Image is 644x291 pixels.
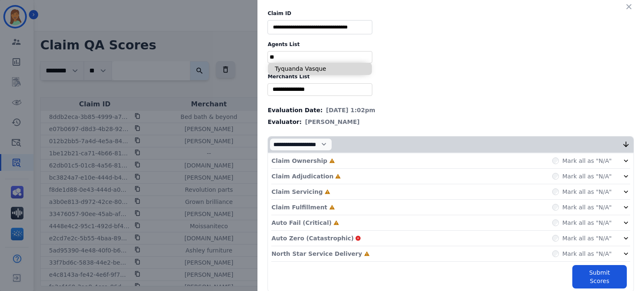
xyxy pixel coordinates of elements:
p: North Star Service Delivery [271,250,362,258]
li: Tyquanda Vasque [268,63,372,75]
p: Claim Adjudication [271,172,333,180]
button: Submit Scores [572,265,627,288]
ul: selected options [270,85,370,94]
p: Claim Fulfillment [271,203,327,211]
label: Mark all as "N/A" [562,203,612,211]
p: Claim Servicing [271,188,322,196]
label: Mark all as "N/A" [562,172,612,180]
ul: selected options [270,53,370,62]
div: Evaluator: [267,118,634,126]
label: Mark all as "N/A" [562,188,612,196]
span: [PERSON_NAME] [305,118,360,126]
label: Mark all as "N/A" [562,219,612,227]
p: Claim Ownership [271,157,327,165]
label: Mark all as "N/A" [562,157,612,165]
label: Agents List [267,41,634,48]
label: Merchants List [267,73,634,80]
div: Evaluation Date: [267,106,634,114]
label: Claim ID [267,10,634,17]
p: Auto Zero (Catastrophic) [271,234,353,242]
label: Mark all as "N/A" [562,250,612,258]
label: Mark all as "N/A" [562,234,612,242]
p: Auto Fail (Critical) [271,219,331,227]
span: [DATE] 1:02pm [326,106,376,114]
